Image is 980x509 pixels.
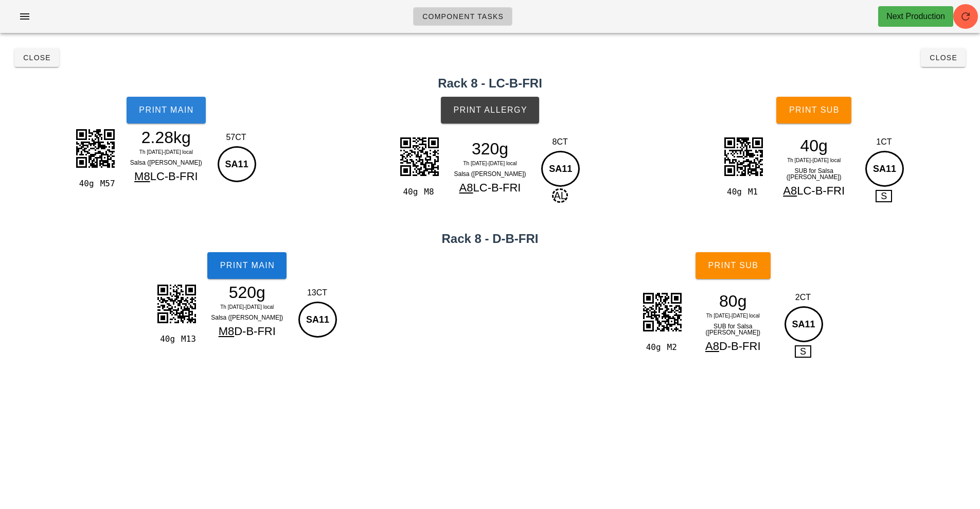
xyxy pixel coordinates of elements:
button: Print Main [207,252,287,279]
button: Print Sub [776,97,851,124]
div: 13CT [296,287,338,299]
div: 80g [688,293,778,309]
a: Component Tasks [413,7,512,26]
div: 40g [75,177,96,190]
div: 40g [156,332,177,346]
button: Print Sub [696,252,771,279]
span: Close [23,54,51,62]
span: LC-B-FRI [473,181,521,194]
img: 1kkUOqk5f6kREJrdKLx2bskjmqZJlQkBdkYwhWUgy24QsIIQQrg4T6nQEYEAmqpSt7CEmBHF9NyKAVSSL+HeFXBBWtT8ip+KH... [394,131,445,182]
div: M57 [96,177,117,190]
div: SA11 [298,302,337,338]
span: A8 [705,340,719,353]
div: Next Production [886,10,945,23]
button: Close [14,48,59,67]
button: Print Allergy [441,97,539,124]
div: SUB for Salsa ([PERSON_NAME]) [688,321,778,338]
div: M1 [744,185,765,199]
div: 520g [202,285,292,300]
span: Print Allergy [453,106,527,115]
div: 40g [399,185,420,199]
span: Th [DATE]-[DATE] local [706,313,760,319]
span: Print Main [219,261,275,270]
div: SA11 [218,146,256,182]
img: VMgFPSIFDiHOYEGIIonwUhUSQgpK1bdBl2SFkCcRQpaLhBzy5nGSi0iQKmVbSlYIIVSD5koaKnlAhZAmQkQ3c7al4IO4qqc5j... [151,278,202,329]
h2: Rack 8 - D-B-FRI [6,230,974,248]
span: M8 [134,170,150,183]
span: Print Sub [707,261,758,270]
span: Print Sub [789,106,840,115]
div: 40g [769,138,859,153]
span: LC-B-FRI [797,184,845,197]
div: 2CT [782,291,825,304]
img: T7bQMEKEm2jsrNjNFBdn0CFjz67Xt1iU+S27SRpSaodppzYSS5BUjxM4bq4UqqMEDAeut0CLkYkvHodB0pHFIsjxhZAXLBuMO... [636,286,688,338]
div: Salsa ([PERSON_NAME]) [446,169,535,179]
div: 1CT [863,136,905,148]
h2: Rack 8 - LC-B-FRI [6,74,974,93]
button: Print Main [127,97,206,124]
span: A8 [459,181,473,194]
div: Salsa ([PERSON_NAME]) [121,157,211,168]
div: 2.28kg [121,130,211,145]
span: D-B-FRI [234,325,276,338]
div: SA11 [785,306,823,342]
div: SUB for Salsa ([PERSON_NAME]) [769,166,859,182]
span: AL [552,188,567,203]
div: M13 [177,332,198,346]
span: Th [DATE]-[DATE] local [220,304,274,310]
div: 40g [642,341,663,354]
span: Component Tasks [422,12,504,21]
div: 40g [723,185,744,199]
span: S [795,345,811,358]
div: Salsa ([PERSON_NAME]) [202,312,292,323]
button: Close [921,48,966,67]
span: M8 [219,325,235,338]
span: S [876,190,892,202]
div: 320g [446,141,535,156]
div: M2 [663,341,684,354]
div: M8 [420,185,441,199]
span: Print Main [138,106,194,115]
span: Close [929,54,957,62]
div: SA11 [541,151,580,187]
div: 8CT [539,136,581,148]
span: D-B-FRI [719,340,761,353]
div: 57CT [215,131,258,144]
span: Th [DATE]-[DATE] local [139,149,193,155]
span: Th [DATE]-[DATE] local [787,157,841,163]
div: SA11 [865,151,904,187]
span: Th [DATE]-[DATE] local [463,161,516,166]
img: MHqZCEEun0VDCgylrKGd8iGkQIAgmdYtCpB1WqOdAgTJtG5RgKzTGu0UIEimdYsCZJ3WaKcAQTKtWxQg67RGOwUIkmndogBZp... [69,122,121,174]
img: oMCEFIIkcEWLVJt11D1GnOHKW1ilL3XBnNpNbtTrGEkLUi6QJESucjLTEhiRvuYeQTYgNaZBEpkh2qhc3AjaxITikCCGObZND... [718,131,769,182]
span: A8 [783,184,797,197]
span: LC-B-FRI [150,170,198,183]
